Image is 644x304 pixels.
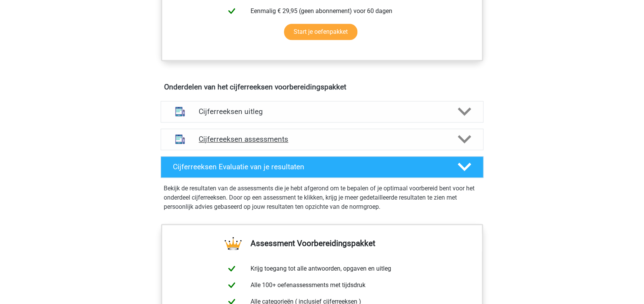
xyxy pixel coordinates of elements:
[199,107,445,116] h4: Cijferreeksen uitleg
[199,135,445,144] h4: Cijferreeksen assessments
[284,24,357,40] a: Start je oefenpakket
[158,101,486,122] a: uitleg Cijferreeksen uitleg
[173,162,445,171] h4: Cijferreeksen Evaluatie van je resultaten
[170,129,190,149] img: cijferreeksen assessments
[170,102,190,121] img: cijferreeksen uitleg
[158,156,486,178] a: Cijferreeksen Evaluatie van je resultaten
[158,129,486,150] a: assessments Cijferreeksen assessments
[164,83,480,91] h4: Onderdelen van het cijferreeksen voorbereidingspakket
[164,184,480,211] p: Bekijk de resultaten van de assessments die je hebt afgerond om te bepalen of je optimaal voorber...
